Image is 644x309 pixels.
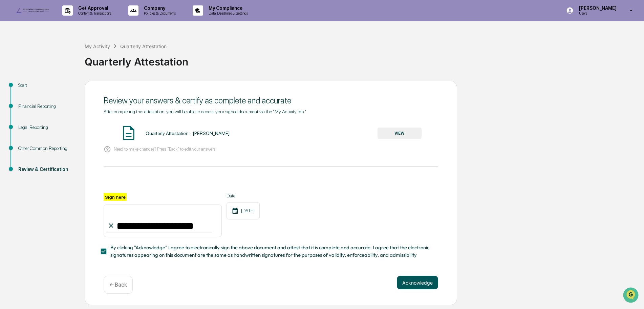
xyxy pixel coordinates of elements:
[18,145,74,152] div: Other Common Reporting
[138,11,179,16] p: Policies & Documents
[104,96,438,105] div: Review your answers & certify as complete and accurate
[18,103,74,110] div: Financial Reporting
[67,115,82,120] span: Pylon
[23,59,86,64] div: We're available if you need us!
[110,244,433,259] span: By clicking "Acknowledge" I agree to electronically sign the above document and attest that it is...
[18,82,74,89] div: Start
[120,124,137,141] img: Document Icon
[73,5,115,11] p: Get Approval
[378,128,422,139] button: VIEW
[104,193,127,201] label: Sign here
[85,43,110,49] div: My Activity
[203,11,251,16] p: Data, Deadlines & Settings
[48,115,82,120] a: Powered byPylon
[85,50,641,68] div: Quarterly Attestation
[574,11,620,16] p: Users
[7,14,123,25] p: How can we help?
[7,52,19,64] img: 1746055101610-c473b297-6a78-478c-a979-82029cc54cd1
[46,83,87,95] a: 🗄️Attestations
[18,166,74,173] div: Review & Certification
[18,124,74,131] div: Legal Reporting
[397,276,438,289] button: Acknowledge
[4,96,45,108] a: 🔎Data Lookup
[622,287,641,305] iframe: Open customer support
[109,282,127,288] p: ← Back
[73,11,115,16] p: Content & Transactions
[120,43,167,49] div: Quarterly Attestation
[146,131,230,136] div: Quarterly Attestation - [PERSON_NAME]
[23,52,111,59] div: Start new chat
[138,5,179,11] p: Company
[115,54,123,62] button: Start new chat
[14,98,43,105] span: Data Lookup
[14,85,44,92] span: Preclearance
[16,8,49,13] img: logo
[114,147,215,152] p: Need to make changes? Press "Back" to edit your answers
[203,5,251,11] p: My Compliance
[227,193,260,198] label: Date
[49,86,55,92] div: 🗄️
[56,85,84,92] span: Attestations
[227,202,260,219] div: [DATE]
[574,5,620,11] p: [PERSON_NAME]
[7,99,12,104] div: 🔎
[104,109,306,114] span: After completing this attestation, you will be able to access your signed document via the "My Ac...
[7,86,12,92] div: 🖐️
[4,83,46,95] a: 🖐️Preclearance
